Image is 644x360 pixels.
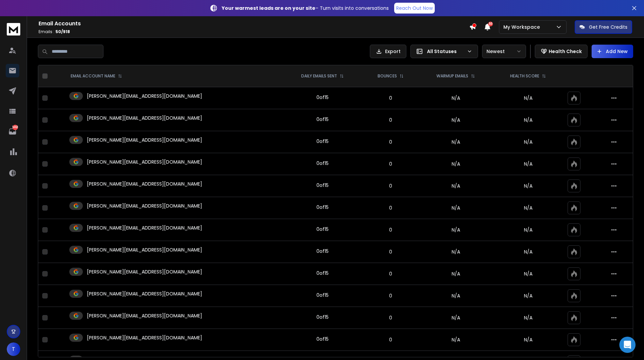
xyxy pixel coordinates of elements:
p: 0 [367,183,414,189]
strong: Your warmest leads are on your site [222,5,315,11]
td: N/A [419,131,493,153]
td: N/A [419,109,493,131]
p: 0 [367,270,414,277]
p: Reach Out Now [396,5,433,11]
td: N/A [419,153,493,175]
p: 0 [367,314,414,321]
td: N/A [419,307,493,329]
p: All Statuses [427,48,464,55]
div: 0 of 15 [316,270,329,277]
p: [PERSON_NAME][EMAIL_ADDRESS][DOMAIN_NAME] [87,290,202,297]
p: N/A [497,292,559,299]
p: [PERSON_NAME][EMAIL_ADDRESS][DOMAIN_NAME] [87,224,202,231]
button: T [7,342,20,356]
p: N/A [497,314,559,321]
button: Add New [592,45,633,58]
p: 0 [367,95,414,101]
div: 0 of 15 [316,204,329,211]
td: N/A [419,87,493,109]
td: N/A [419,175,493,197]
p: N/A [497,270,559,277]
a: 1463 [6,125,19,138]
p: Get Free Credits [589,24,627,30]
p: [PERSON_NAME][EMAIL_ADDRESS][DOMAIN_NAME] [87,159,202,165]
p: 0 [367,139,414,145]
p: Health Check [549,48,582,55]
p: HEALTH SCORE [510,73,539,79]
p: Emails : [39,29,469,34]
p: 0 [367,205,414,211]
button: Health Check [535,45,588,58]
p: DAILY EMAILS SENT [301,73,337,79]
p: N/A [497,95,559,101]
td: N/A [419,329,493,351]
p: BOUNCES [378,73,397,79]
p: [PERSON_NAME][EMAIL_ADDRESS][DOMAIN_NAME] [87,312,202,319]
p: N/A [497,161,559,167]
p: [PERSON_NAME][EMAIL_ADDRESS][DOMAIN_NAME] [87,115,202,121]
p: [PERSON_NAME][EMAIL_ADDRESS][DOMAIN_NAME] [87,202,202,209]
p: N/A [497,226,559,233]
p: 0 [367,161,414,167]
a: Reach Out Now [394,3,435,14]
img: logo [7,23,20,35]
p: [PERSON_NAME][EMAIL_ADDRESS][DOMAIN_NAME] [87,137,202,143]
p: [PERSON_NAME][EMAIL_ADDRESS][DOMAIN_NAME] [87,181,202,187]
p: 0 [367,117,414,123]
td: N/A [419,197,493,219]
div: 0 of 15 [316,116,329,123]
div: 0 of 15 [316,314,329,320]
h1: Email Accounts [39,20,469,28]
p: N/A [497,183,559,189]
p: [PERSON_NAME][EMAIL_ADDRESS][DOMAIN_NAME] [87,268,202,275]
div: 0 of 15 [316,182,329,189]
p: [PERSON_NAME][EMAIL_ADDRESS][DOMAIN_NAME] [87,246,202,253]
button: Export [370,45,406,58]
p: N/A [497,336,559,343]
div: 0 of 15 [316,138,329,145]
div: 0 of 15 [316,248,329,255]
span: 50 / 918 [55,29,70,34]
p: N/A [497,248,559,255]
p: 0 [367,336,414,343]
p: 1463 [13,125,18,130]
p: 0 [367,292,414,299]
span: 50 [488,22,493,26]
div: 0 of 15 [316,292,329,298]
td: N/A [419,285,493,307]
button: Newest [482,45,526,58]
p: 0 [367,248,414,255]
p: N/A [497,117,559,123]
p: WARMUP EMAILS [436,73,468,79]
p: N/A [497,139,559,145]
td: N/A [419,219,493,241]
p: – Turn visits into conversations [222,5,389,11]
div: Open Intercom Messenger [619,337,636,353]
p: [PERSON_NAME][EMAIL_ADDRESS][DOMAIN_NAME] [87,93,202,99]
div: 0 of 15 [316,94,329,101]
td: N/A [419,241,493,263]
p: 0 [367,226,414,233]
div: 0 of 15 [316,336,329,342]
div: 0 of 15 [316,160,329,167]
td: N/A [419,263,493,285]
p: N/A [497,205,559,211]
div: EMAIL ACCOUNT NAME [71,73,122,79]
p: [PERSON_NAME][EMAIL_ADDRESS][DOMAIN_NAME] [87,334,202,341]
p: My Workspace [503,24,543,30]
button: Get Free Credits [575,20,632,34]
div: 0 of 15 [316,226,329,233]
